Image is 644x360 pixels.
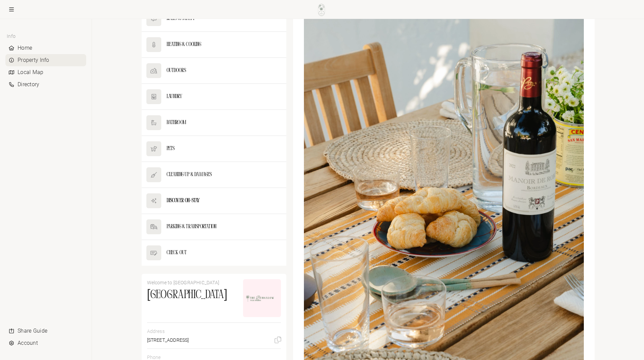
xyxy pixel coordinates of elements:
[147,280,219,285] span: Welcome to [GEOGRAPHIC_DATA]
[5,78,86,91] div: Directory
[5,54,86,66] div: Property Info
[147,328,277,334] p: Address
[5,66,86,78] div: Local Map
[5,54,86,66] li: Navigation item
[5,42,86,54] li: Navigation item
[5,337,86,349] li: Navigation item
[147,290,228,301] h4: [GEOGRAPHIC_DATA]
[243,279,281,317] img: Alexandria's avatar
[5,78,86,91] li: Navigation item
[5,66,86,78] li: Navigation item
[5,42,86,54] div: Home
[312,0,330,19] img: Logo
[5,337,86,349] div: Account
[5,325,86,337] li: Navigation item
[5,325,86,337] div: Share Guide
[147,337,189,343] p: [STREET_ADDRESS]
